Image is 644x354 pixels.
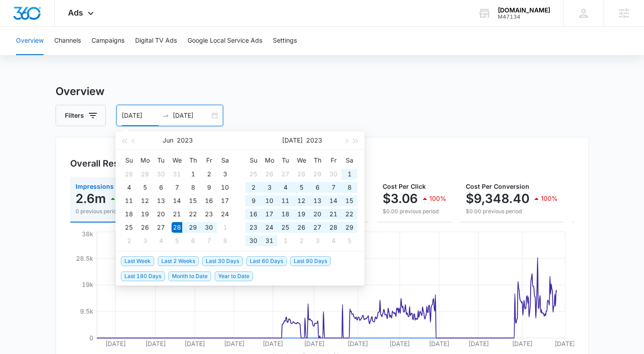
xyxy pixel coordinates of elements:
[466,191,529,206] p: $9,348.40
[140,169,150,179] div: 29
[145,340,165,347] tspan: [DATE]
[293,153,309,167] th: We
[188,195,198,206] div: 15
[245,234,261,247] td: 2023-07-30
[124,222,134,233] div: 25
[153,153,169,167] th: Tu
[185,234,201,247] td: 2023-07-06
[137,221,153,234] td: 2023-06-26
[156,222,166,233] div: 27
[201,194,217,207] td: 2023-06-16
[344,195,355,206] div: 15
[153,221,169,234] td: 2023-06-27
[156,169,166,179] div: 30
[325,181,341,194] td: 2023-07-07
[156,195,166,206] div: 13
[248,222,259,233] div: 23
[137,194,153,207] td: 2023-06-12
[217,181,233,194] td: 2023-06-10
[137,153,153,167] th: Mo
[293,181,309,194] td: 2023-07-05
[264,182,275,193] div: 3
[124,235,134,246] div: 2
[261,181,277,194] td: 2023-07-03
[162,112,169,119] span: to
[341,181,357,194] td: 2023-07-08
[124,182,134,193] div: 4
[201,207,217,221] td: 2023-06-23
[121,167,137,181] td: 2023-05-28
[293,207,309,221] td: 2023-07-19
[153,207,169,221] td: 2023-06-20
[56,105,106,126] button: Filters
[277,167,293,181] td: 2023-06-27
[82,230,93,238] tspan: 38k
[137,167,153,181] td: 2023-05-29
[280,182,291,193] div: 4
[140,209,150,219] div: 19
[158,256,199,266] span: Last 2 Weeks
[296,222,307,233] div: 26
[328,182,339,193] div: 7
[429,340,449,347] tspan: [DATE]
[309,234,325,247] td: 2023-08-03
[204,195,214,206] div: 16
[293,234,309,247] td: 2023-08-02
[121,181,137,194] td: 2023-06-04
[204,209,214,219] div: 23
[344,169,355,179] div: 1
[135,27,177,55] button: Digital TV Ads
[185,194,201,207] td: 2023-06-15
[172,169,182,179] div: 31
[277,153,293,167] th: Tu
[156,182,166,193] div: 6
[277,221,293,234] td: 2023-07-25
[277,207,293,221] td: 2023-07-18
[466,207,558,215] p: $0.00 previous period
[328,235,339,246] div: 4
[204,222,214,233] div: 30
[282,131,303,149] button: [DATE]
[280,209,291,219] div: 18
[309,207,325,221] td: 2023-07-20
[312,195,323,206] div: 13
[162,112,169,119] span: swap-right
[54,27,81,55] button: Channels
[220,222,230,233] div: 1
[68,8,83,17] span: Ads
[76,255,93,262] tspan: 28.5k
[169,194,185,207] td: 2023-06-14
[153,194,169,207] td: 2023-06-13
[245,194,261,207] td: 2023-07-09
[185,153,201,167] th: Th
[121,256,154,266] span: Last Week
[280,235,291,246] div: 1
[121,207,137,221] td: 2023-06-18
[248,169,259,179] div: 25
[261,167,277,181] td: 2023-06-26
[312,169,323,179] div: 29
[121,153,137,167] th: Su
[121,234,137,247] td: 2023-07-02
[204,169,214,179] div: 2
[325,234,341,247] td: 2023-08-04
[153,181,169,194] td: 2023-06-06
[185,181,201,194] td: 2023-06-08
[153,234,169,247] td: 2023-07-04
[348,340,368,347] tspan: [DATE]
[217,167,233,181] td: 2023-06-03
[341,167,357,181] td: 2023-07-01
[217,207,233,221] td: 2023-06-24
[137,234,153,247] td: 2023-07-03
[121,221,137,234] td: 2023-06-25
[185,167,201,181] td: 2023-06-01
[541,195,558,202] p: 100%
[341,194,357,207] td: 2023-07-15
[468,340,488,347] tspan: [DATE]
[344,182,355,193] div: 8
[89,334,93,342] tspan: 0
[344,222,355,233] div: 29
[124,169,134,179] div: 28
[92,27,124,55] button: Campaigns
[217,194,233,207] td: 2023-06-17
